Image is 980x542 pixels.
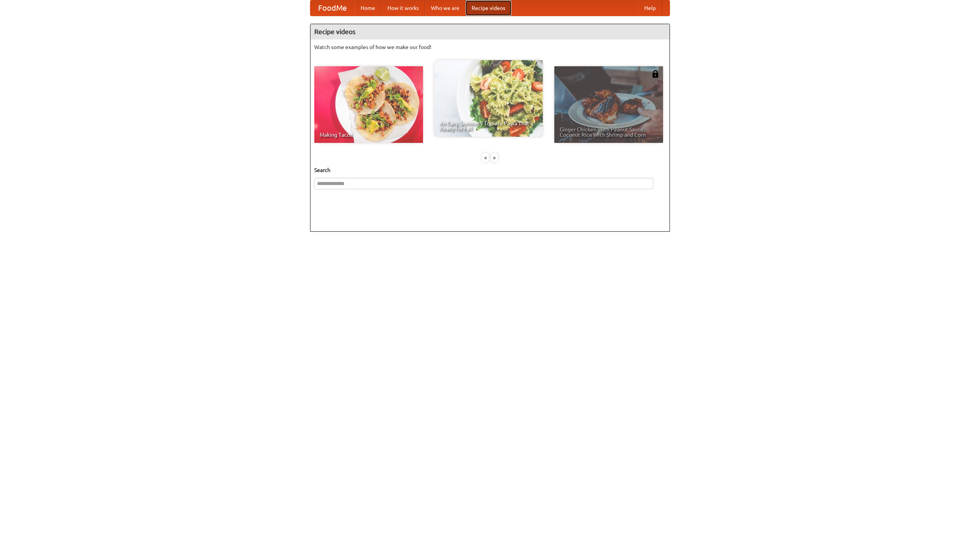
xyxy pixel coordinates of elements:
h5: Search [314,166,666,174]
a: An Easy, Summery Tomato Pasta That's Ready for Fall [434,60,543,137]
a: FoodMe [310,0,354,16]
div: « [482,153,489,162]
h4: Recipe videos [310,24,670,39]
a: Who we are [425,0,465,16]
a: Help [638,0,662,16]
a: Recipe videos [465,0,511,16]
a: How it works [381,0,425,16]
a: Home [354,0,381,16]
a: Making Tacos [314,66,423,143]
p: Watch some examples of how we make our food! [314,43,666,51]
span: Making Tacos [320,132,418,138]
div: » [491,153,498,162]
img: 483408.png [652,70,659,78]
span: An Easy, Summery Tomato Pasta That's Ready for Fall [439,121,537,131]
